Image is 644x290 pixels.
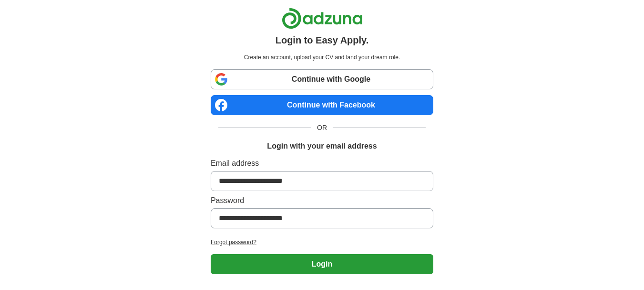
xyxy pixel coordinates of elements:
[213,53,431,62] p: Create an account, upload your CV and land your dream role.
[282,8,363,29] img: Adzuna logo
[211,95,433,115] a: Continue with Facebook
[311,123,333,133] span: OR
[211,195,433,206] label: Password
[211,238,433,247] a: Forgot password?
[267,140,377,152] h1: Login with your email address
[211,69,433,89] a: Continue with Google
[276,33,369,47] h1: Login to Easy Apply.
[211,254,433,274] button: Login
[211,158,433,169] label: Email address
